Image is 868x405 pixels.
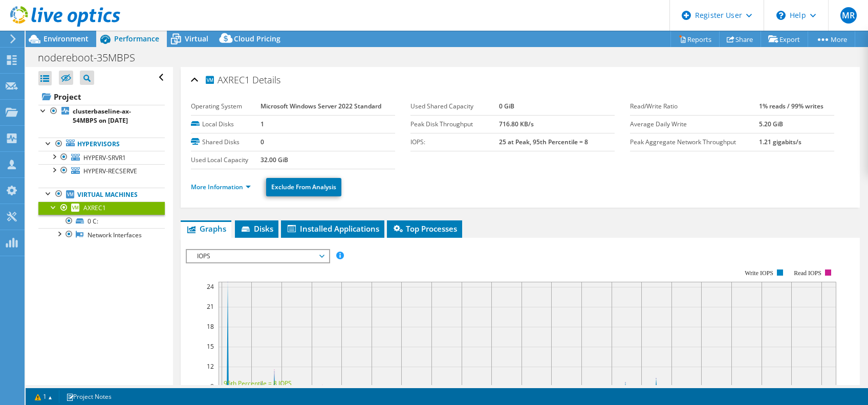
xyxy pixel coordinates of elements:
b: 0 GiB [499,102,514,110]
label: Local Disks [191,119,261,129]
a: Reports [670,31,720,47]
span: IOPS [192,250,323,262]
b: Microsoft Windows Server 2022 Standard [261,102,381,110]
text: 95th Percentile = 8 IOPS [224,379,292,388]
label: Shared Disks [191,137,261,147]
b: 32.00 GiB [261,155,288,164]
span: Disks [240,223,273,234]
span: AXREC1 [204,74,250,85]
a: 1 [28,390,59,403]
span: MR [840,7,857,24]
b: clusterbaseline-ax-54MBPS on [DATE] [73,107,131,125]
a: Exclude From Analysis [266,178,341,196]
b: 1% reads / 99% writes [759,102,823,110]
text: 12 [207,362,214,371]
b: 1 [261,120,264,128]
span: Environment [44,34,89,43]
a: HYPERV-SRVR1 [38,151,165,164]
text: 24 [207,282,214,291]
b: 5.20 GiB [759,120,783,128]
label: Used Shared Capacity [410,101,499,111]
label: Used Local Capacity [191,155,261,165]
span: Virtual [185,34,208,43]
text: 15 [207,342,214,351]
label: Peak Aggregate Network Throughput [630,137,759,147]
b: 0 [261,138,264,146]
a: Export [761,31,808,47]
b: 1.21 gigabits/s [759,138,801,146]
text: 9 [210,382,214,391]
text: 21 [207,302,214,311]
span: AXREC1 [83,204,106,212]
span: Cloud Pricing [234,34,280,43]
span: Top Processes [392,223,457,234]
span: Installed Applications [286,223,379,234]
a: Share [719,31,761,47]
span: HYPERV-SRVR1 [83,153,126,162]
a: Virtual Machines [38,188,165,201]
svg: \n [776,11,786,20]
a: More Information [191,183,251,191]
text: 18 [207,322,214,331]
label: Peak Disk Throughput [410,119,499,129]
a: Project [38,88,165,105]
a: More [808,31,855,47]
a: 0 C: [38,215,165,228]
label: Average Daily Write [630,119,759,129]
label: Operating System [191,101,261,111]
b: 25 at Peak, 95th Percentile = 8 [499,138,588,146]
h1: nodereboot-35MBPS [33,52,151,63]
text: Write IOPS [745,269,773,277]
a: Hypervisors [38,138,165,151]
b: 716.80 KB/s [499,120,534,128]
a: clusterbaseline-ax-54MBPS on [DATE] [38,105,165,127]
a: HYPERV-RECSERVE [38,164,165,177]
a: AXREC1 [38,201,165,215]
a: Network Interfaces [38,228,165,241]
text: Read IOPS [794,269,821,277]
a: Project Notes [59,390,119,403]
label: Read/Write Ratio [630,101,759,111]
span: Graphs [186,223,226,234]
span: Performance [114,34,159,43]
label: IOPS: [410,137,499,147]
span: Details [252,74,280,86]
span: HYPERV-RECSERVE [83,167,137,175]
